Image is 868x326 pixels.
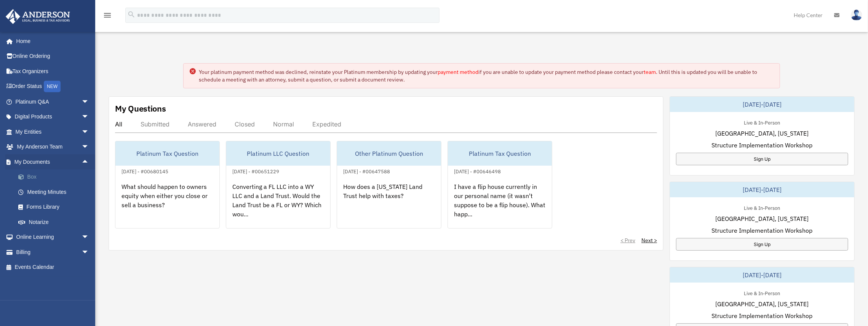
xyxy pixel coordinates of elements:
[5,49,101,64] a: Online Ordering
[670,267,854,283] div: [DATE]-[DATE]
[127,10,136,19] i: search
[712,311,813,320] span: Structure Implementation Workshop
[738,289,786,297] div: Live & In-Person
[738,118,786,126] div: Live & In-Person
[226,167,285,175] div: [DATE] - #00651229
[188,120,216,128] div: Answered
[448,141,552,166] div: Platinum Tax Question
[438,69,478,75] a: payment method
[641,237,657,244] a: Next >
[712,141,813,150] span: Structure Implementation Workshop
[82,244,97,260] span: arrow_drop_down
[226,141,331,229] a: Platinum LLC Question[DATE] - #00651229Converting a FL LLC into a WY LLC and a Land Trust. Would ...
[712,226,813,235] span: Structure Implementation Workshop
[103,11,112,20] i: menu
[448,167,507,175] div: [DATE] - #00646498
[115,141,220,229] a: Platinum Tax Question[DATE] - #00680145What should happen to owners equity when either you close ...
[716,129,809,138] span: [GEOGRAPHIC_DATA], [US_STATE]
[738,203,786,211] div: Live & In-Person
[103,13,112,20] a: menu
[644,69,656,75] a: team
[5,244,101,260] a: Billingarrow_drop_down
[82,109,97,125] span: arrow_drop_down
[670,97,854,112] div: [DATE]-[DATE]
[82,230,97,245] span: arrow_drop_down
[448,141,552,229] a: Platinum Tax Question[DATE] - #00646498I have a flip house currently in our personal name (it was...
[670,182,854,197] div: [DATE]-[DATE]
[716,214,809,223] span: [GEOGRAPHIC_DATA], [US_STATE]
[82,124,97,140] span: arrow_drop_down
[5,230,101,245] a: Online Learningarrow_drop_down
[115,103,166,114] div: My Questions
[273,120,294,128] div: Normal
[82,154,97,170] span: arrow_drop_up
[5,260,101,275] a: Events Calendar
[337,176,441,235] div: How does a [US_STATE] Land Trust help with taxes?
[11,200,101,215] a: Forms Library
[5,34,97,49] a: Home
[44,81,61,92] div: NEW
[5,124,101,139] a: My Entitiesarrow_drop_down
[11,214,101,230] a: Notarize
[337,141,441,229] a: Other Platinum Question[DATE] - #00647588How does a [US_STATE] Land Trust help with taxes?
[11,184,101,200] a: Meeting Minutes
[115,176,219,235] div: What should happen to owners equity when either you close or sell a business?
[337,141,441,166] div: Other Platinum Question
[3,9,72,24] img: Anderson Advisors Platinum Portal
[312,120,341,128] div: Expedited
[115,120,122,128] div: All
[5,154,101,169] a: My Documentsarrow_drop_up
[82,139,97,155] span: arrow_drop_down
[5,109,101,125] a: Digital Productsarrow_drop_down
[11,169,101,185] a: Box
[5,139,101,155] a: My Anderson Teamarrow_drop_down
[676,153,848,165] a: Sign Up
[5,94,101,109] a: Platinum Q&Aarrow_drop_down
[115,167,174,175] div: [DATE] - #00680145
[82,94,97,110] span: arrow_drop_down
[676,238,848,251] a: Sign Up
[851,10,862,21] img: User Pic
[199,68,774,83] div: Your platinum payment method was declined, reinstate your Platinum membership by updating your if...
[5,79,101,94] a: Order StatusNEW
[448,176,552,235] div: I have a flip house currently in our personal name (it wasn't suppose to be a flip house). What h...
[141,120,169,128] div: Submitted
[226,176,330,235] div: Converting a FL LLC into a WY LLC and a Land Trust. Would the Land Trust be a FL or WY? Which wou...
[115,141,219,166] div: Platinum Tax Question
[716,299,809,308] span: [GEOGRAPHIC_DATA], [US_STATE]
[235,120,255,128] div: Closed
[226,141,330,166] div: Platinum LLC Question
[337,167,396,175] div: [DATE] - #00647588
[5,64,101,79] a: Tax Organizers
